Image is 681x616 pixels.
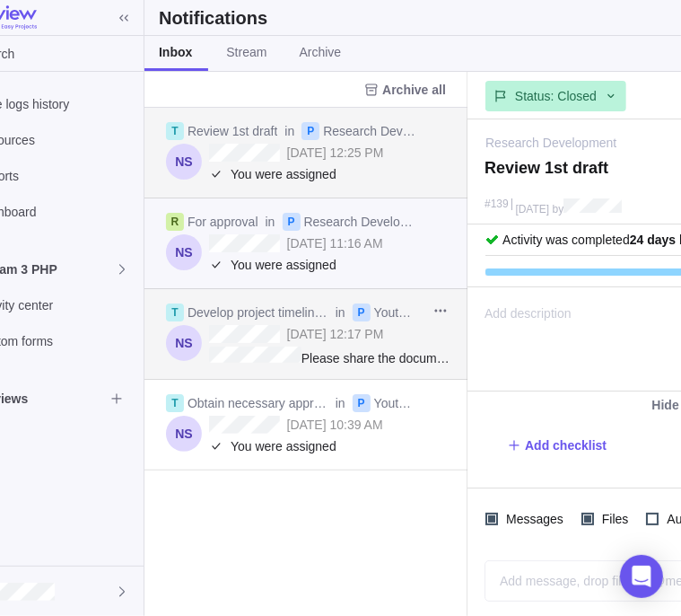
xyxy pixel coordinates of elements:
[284,36,355,71] a: Archive
[188,122,277,140] div: Review 1st draft
[382,81,446,99] span: Archive all
[594,506,633,532] span: Files
[304,215,435,229] a: Research Development
[353,304,371,321] div: P
[212,36,281,71] a: Stream
[209,347,453,367] span: @JamesMurray Please share the document
[323,122,417,140] div: Research Development
[266,213,275,231] span: in
[188,396,438,410] a: Obtain necessary approvals and permissions
[353,394,371,412] div: P
[301,122,319,140] div: P
[304,213,418,231] div: Research Development
[357,77,453,102] span: Archive all
[336,304,345,321] span: in
[374,394,417,412] div: Youth Voices: Understanding Substance Use Through Student Surveys
[166,213,184,231] div: R
[468,288,572,391] span: Add description
[188,213,258,231] div: For approval
[188,305,409,320] a: Develop project timeline and milestones
[226,43,266,61] span: Stream
[525,436,607,454] span: Add checklist
[283,213,301,231] div: P
[284,122,294,140] span: in
[323,124,454,138] a: Research Development
[231,256,453,274] span: You were assigned
[231,165,453,183] span: You were assigned
[485,198,509,210] div: #139
[104,386,129,411] span: Browse views
[188,215,258,229] a: For approval
[620,555,663,598] div: Open Intercom Messenger
[144,36,208,71] a: Inbox
[166,394,184,412] div: T
[188,304,328,321] div: Develop project timeline and milestones
[166,304,184,321] div: T
[287,418,383,432] span: Sep 04, 2025, 10:39 AM
[287,327,384,341] span: Sep 04, 2025, 12:17 PM
[159,5,267,31] h2: Notifications
[507,433,607,458] span: Add checklist
[553,203,564,216] span: by
[188,124,277,138] a: Review 1st draft
[231,437,453,455] span: You were assigned
[428,298,453,323] span: More actions
[299,43,341,61] span: Archive
[159,43,192,61] div: Inbox
[515,87,597,105] span: Status: Closed
[166,122,184,140] div: T
[188,394,328,412] div: Obtain necessary approvals and permissions
[515,203,549,216] span: [DATE]
[287,236,383,251] span: Sep 11, 2025, 11:16 AM
[498,506,567,532] span: Messages
[374,304,417,321] div: Youth Voices: Understanding Substance Use Through Student Surveys (1)
[336,394,345,412] span: in
[485,134,616,152] a: Research Development
[287,145,384,160] span: Sep 11, 2025, 12:25 PM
